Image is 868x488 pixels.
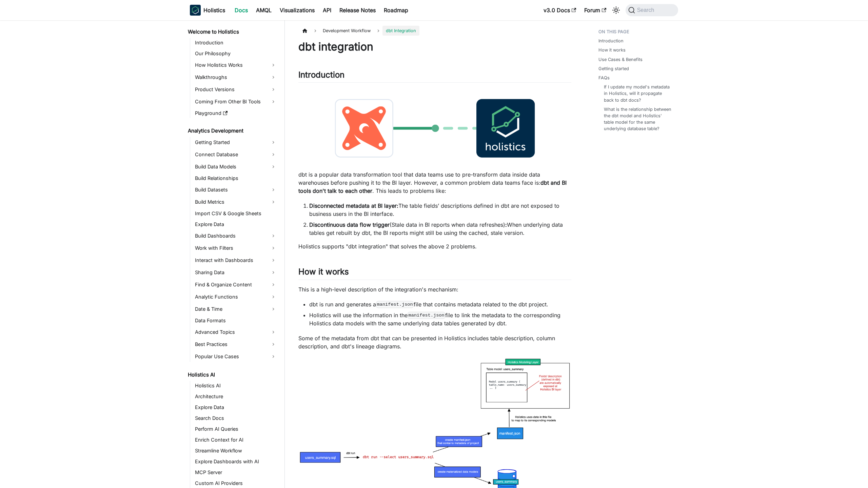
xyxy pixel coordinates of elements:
a: Build Metrics [193,197,279,207]
h1: dbt integration [298,40,571,54]
a: Playground [193,108,279,118]
a: Build Data Models [193,161,279,172]
a: v3.0 Docs [539,5,580,16]
a: Forum [580,5,610,16]
span: Search [635,7,658,13]
a: FAQs [598,75,610,81]
nav: Docs sidebar [183,20,285,488]
a: What is the relationship between the dbt model and Holistics' table model for the same underlying... [604,106,671,132]
a: Connect Database [193,149,279,160]
p: Holistics supports "dbt integration" that solves the above 2 problems. [298,242,571,250]
img: Holistics [190,5,201,16]
a: Use Cases & Benefits [598,56,643,63]
a: Welcome to Holistics [186,27,279,37]
a: Popular Use Cases [193,351,279,362]
a: Analytics Development [186,126,279,136]
a: Our Philosophy [193,49,279,58]
code: manifest.json [376,301,414,308]
a: Build Dashboards [193,230,279,241]
a: Build Datasets [193,184,279,195]
a: Holistics AI [186,370,279,380]
a: How Holistics Works [193,60,279,70]
a: Introduction [193,38,279,47]
a: Find & Organize Content [193,279,279,290]
a: Product Versions [193,84,279,95]
a: Introduction [598,38,624,44]
img: dbt-to-holistics [298,88,571,168]
nav: Breadcrumbs [298,26,571,36]
strong: Discontinuous data flow trigger [309,221,390,228]
a: API [319,5,335,16]
h2: Introduction [298,70,571,83]
button: Search (Command+K) [626,4,678,16]
button: Switch between dark and light mode (currently system mode) [611,5,622,16]
a: How it works [598,47,626,53]
a: Advanced Topics [193,327,279,338]
p: dbt is a popular data transformation tool that data teams use to pre-transform data inside data w... [298,170,571,195]
a: Search Docs [193,413,279,423]
a: Holistics AI [193,381,279,390]
li: The table fields’ descriptions defined in dbt are not exposed to business users in the BI interface. [309,202,571,218]
a: Explore Data [193,220,279,229]
a: Roadmap [380,5,412,16]
strong: : [505,221,507,228]
li: dbt is run and generates a file that contains metadata related to the dbt project. [309,300,571,308]
a: Date & Time [193,304,279,314]
a: Coming From Other BI Tools [193,96,279,107]
li: (Stale data in BI reports when data refreshes) When underlying data tables get rebuilt by dbt, th... [309,221,571,237]
a: Visualizations [276,5,319,16]
a: Perform AI Queries [193,424,279,434]
a: Build Relationships [193,174,279,183]
a: MCP Server [193,468,279,477]
a: Work with Filters [193,243,279,253]
a: Getting started [598,65,629,72]
b: Holistics [203,6,225,14]
strong: Disconnected metadata at BI layer: [309,202,398,209]
a: Explore Dashboards with AI [193,457,279,466]
a: Data Formats [193,316,279,325]
a: Walkthroughs [193,72,279,83]
span: dbt Integration [382,26,419,36]
p: Some of the metadata from dbt that can be presented in Holistics includes table description, colu... [298,334,571,350]
a: Streamline Workflow [193,446,279,455]
a: Enrich Context for AI [193,435,279,445]
p: This is a high-level description of the integration's mechanism: [298,285,571,293]
a: HolisticsHolisticsHolistics [190,5,225,16]
a: Sharing Data [193,267,279,278]
a: AMQL [252,5,276,16]
a: Best Practices [193,339,279,350]
a: Getting Started [193,137,279,148]
a: Explore Data [193,403,279,412]
li: Holistics will use the information in the file to link the metadata to the corresponding Holistic... [309,311,571,327]
h2: How it works [298,267,571,280]
a: Analytic Functions [193,291,279,302]
code: manifest.json [408,312,445,319]
a: Interact with Dashboards [193,255,279,266]
a: Home page [298,26,311,36]
span: Development Workflow [319,26,374,36]
a: Custom AI Providers [193,479,279,488]
a: Docs [231,5,252,16]
a: Import CSV & Google Sheets [193,209,279,218]
a: Architecture [193,392,279,401]
a: If I update my model's metadata in Holistics, will it propagate back to dbt docs? [604,84,671,103]
a: Release Notes [335,5,380,16]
